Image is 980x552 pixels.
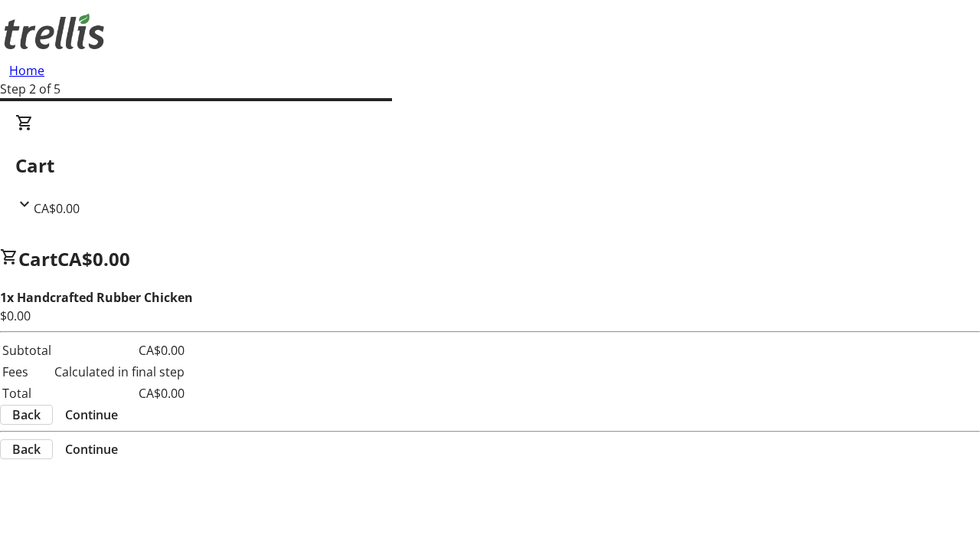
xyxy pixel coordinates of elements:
span: Continue [65,406,118,424]
td: CA$0.00 [54,340,185,360]
h2: Cart [15,152,965,179]
span: Cart [18,246,57,271]
td: CA$0.00 [54,383,185,403]
span: Back [12,406,41,424]
button: Continue [53,406,130,424]
td: Subtotal [2,340,52,360]
span: CA$0.00 [57,246,130,271]
div: CartCA$0.00 [15,113,965,218]
span: Back [12,440,41,458]
span: Continue [65,440,118,458]
td: Calculated in final step [54,362,185,382]
td: Fees [2,362,52,382]
td: Total [2,383,52,403]
button: Continue [53,440,130,458]
span: CA$0.00 [34,200,80,217]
